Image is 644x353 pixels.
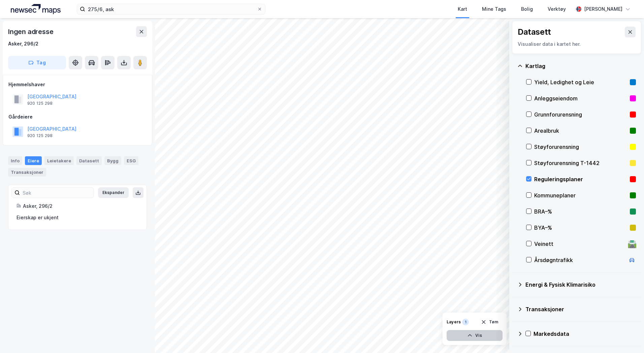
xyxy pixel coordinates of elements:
div: Reguleringsplaner [534,175,627,183]
div: Kartlag [525,62,636,70]
div: Energi & Fysisk Klimarisiko [525,281,636,289]
div: Kontrollprogram for chat [610,321,644,353]
div: 1 [462,319,469,325]
div: Kart [458,5,467,13]
div: Bolig [521,5,533,13]
div: Veinett [534,240,625,248]
div: Støyforurensning [534,143,627,151]
div: Hjemmelshaver [8,81,147,89]
button: Vis [447,330,503,341]
div: Datasett [518,27,551,37]
div: [PERSON_NAME] [584,5,622,13]
div: Anleggseiendom [534,94,627,102]
div: Eiere [25,156,42,165]
div: Asker, 296/2 [23,202,138,210]
div: Bygg [104,156,121,165]
div: Asker, 296/2 [8,40,38,48]
div: Kommuneplaner [534,191,627,199]
iframe: Chat Widget [610,321,644,353]
div: Markedsdata [534,330,636,338]
div: Verktøy [548,5,566,13]
div: Støyforurensning T-1442 [534,159,627,167]
div: ESG [124,156,138,165]
div: Grunnforurensning [534,110,627,119]
div: Leietakere [44,156,74,165]
button: Ekspander [98,187,129,198]
input: Søk [20,188,94,198]
div: Ingen adresse [8,26,55,37]
img: logo.a4113a55bc3d86da70a041830d287a7e.svg [11,4,61,14]
div: Layers [447,319,461,325]
div: Gårdeiere [8,113,147,121]
div: Transaksjoner [8,168,46,176]
div: Årsdøgntrafikk [534,256,625,264]
div: 920 125 298 [27,133,53,138]
div: Datasett [76,156,102,165]
input: Søk på adresse, matrikkel, gårdeiere, leietakere eller personer [85,4,257,14]
div: Arealbruk [534,127,627,135]
div: 🛣️ [627,239,637,248]
div: BRA–% [534,207,627,216]
div: Mine Tags [482,5,506,13]
button: Tøm [477,317,503,327]
div: Transaksjoner [525,305,636,313]
div: Yield, Ledighet og Leie [534,78,627,86]
div: 920 125 298 [27,101,53,106]
div: Info [8,156,22,165]
button: Tag [8,56,66,69]
div: BYA–% [534,224,627,232]
div: Eierskap er ukjent [17,214,138,222]
div: Visualiser data i kartet her. [518,40,636,48]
